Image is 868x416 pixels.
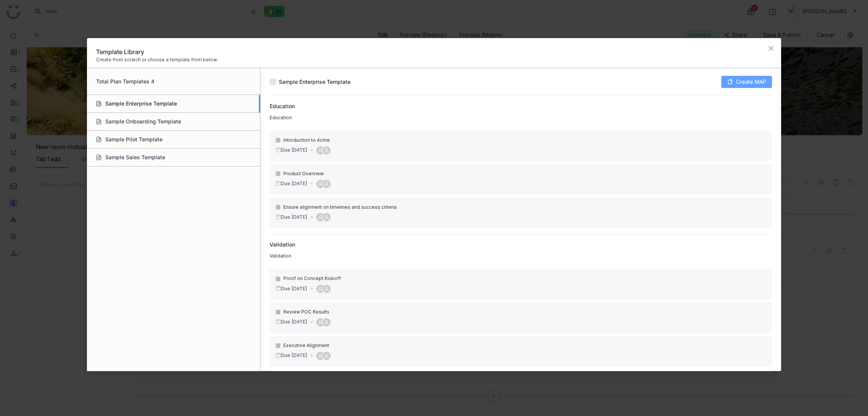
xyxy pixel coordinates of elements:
img: arrow-board.svg [270,78,276,86]
div: Sample Sales Template [87,149,260,166]
div: Review POC Results [276,309,766,316]
div: Introduction to Acme [276,137,766,144]
div: Sample Enterprise Template [87,95,260,113]
div: Sample Pilot Template [87,131,260,149]
div: Sample Enterprise Template [279,78,350,86]
div: Create from scratch or choose a template from below. [96,56,772,63]
div: Ensure alignment on timelines and success criteria [276,204,766,211]
div: Product Overview [276,170,766,178]
div: Due [DATE] [276,214,307,221]
div: Due [DATE] [276,285,307,293]
div: Due [DATE] [276,352,307,359]
div: Due [DATE] [276,180,307,187]
div: Template Library [96,47,772,56]
div: Validation [270,240,772,249]
div: Executive Alignment [276,342,766,349]
div: Proof on Concept Kickoff [276,275,766,282]
div: Validation [270,253,772,260]
div: Sample Onboarding Template [87,113,260,131]
div: Due [DATE] [276,147,307,154]
span: Create MAP [736,78,766,86]
div: Education [270,102,772,110]
div: Education [270,114,772,122]
div: Due [DATE] [276,318,307,326]
button: Close [760,38,781,59]
div: Total Plan Templates 4 [87,68,260,95]
button: Create MAP [721,76,772,88]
